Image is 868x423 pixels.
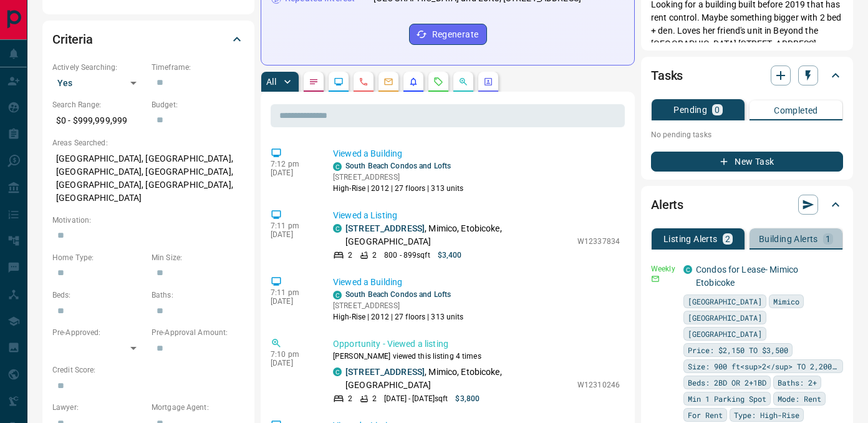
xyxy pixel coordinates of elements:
[384,393,448,404] p: [DATE] - [DATE] sqft
[152,402,244,413] p: Mortgage Agent:
[271,230,314,239] p: [DATE]
[52,148,244,208] p: [GEOGRAPHIC_DATA], [GEOGRAPHIC_DATA], [GEOGRAPHIC_DATA], [GEOGRAPHIC_DATA], [GEOGRAPHIC_DATA], [G...
[333,162,342,171] div: condos.ca
[52,24,244,54] div: Criteria
[271,297,314,306] p: [DATE]
[333,209,620,222] p: Viewed a Listing
[359,77,369,87] svg: Calls
[52,99,145,110] p: Search Range:
[52,62,145,73] p: Actively Searching:
[384,250,430,261] p: 800 - 899 sqft
[266,77,276,86] p: All
[433,77,443,87] svg: Requests
[52,252,145,263] p: Home Type:
[345,367,425,377] a: [STREET_ADDRESS]
[688,328,762,340] span: [GEOGRAPHIC_DATA]
[334,77,344,87] svg: Lead Browsing Activity
[333,338,620,351] p: Opportunity - Viewed a listing
[52,137,244,148] p: Areas Searched:
[345,162,451,170] a: South Beach Condos and Lofts
[152,62,244,73] p: Timeframe:
[688,392,766,405] span: Min 1 Parking Spot
[333,224,342,233] div: condos.ca
[651,275,660,283] svg: Email
[271,359,314,367] p: [DATE]
[455,393,480,404] p: $3,800
[688,295,762,308] span: [GEOGRAPHIC_DATA]
[271,288,314,297] p: 7:11 pm
[345,222,571,248] p: , Mimico, Etobicoke, [GEOGRAPHIC_DATA]
[152,99,244,110] p: Budget:
[778,376,817,389] span: Baths: 2+
[52,364,244,376] p: Credit Score:
[345,223,425,233] a: [STREET_ADDRESS]
[333,276,620,289] p: Viewed a Building
[52,215,244,226] p: Motivation:
[52,29,93,49] h2: Criteria
[152,252,244,263] p: Min Size:
[271,168,314,177] p: [DATE]
[372,250,377,261] p: 2
[458,77,468,87] svg: Opportunities
[271,350,314,359] p: 7:10 pm
[333,183,464,194] p: High-Rise | 2012 | 27 floors | 313 units
[651,125,843,144] p: No pending tasks
[688,376,766,389] span: Beds: 2BD OR 2+1BD
[651,195,683,215] h2: Alerts
[734,409,799,421] span: Type: High-Rise
[333,291,342,299] div: condos.ca
[688,360,839,372] span: Size: 900 ft<sup>2</sup> TO 2,200 ft<sup>2</sup>
[52,402,145,413] p: Lawyer:
[778,392,821,405] span: Mode: Rent
[372,393,377,404] p: 2
[152,327,244,338] p: Pre-Approval Amount:
[651,190,843,220] div: Alerts
[333,300,464,311] p: [STREET_ADDRESS]
[52,73,145,93] div: Yes
[715,105,720,114] p: 0
[651,263,676,275] p: Weekly
[409,24,487,45] button: Regenerate
[774,106,818,115] p: Completed
[52,289,145,301] p: Beds:
[688,344,788,356] span: Price: $2,150 TO $3,500
[651,152,843,172] button: New Task
[696,265,798,288] a: Condos for Lease- Mimico Etobicoke
[826,235,831,243] p: 1
[663,235,718,243] p: Listing Alerts
[483,77,493,87] svg: Agent Actions
[309,77,319,87] svg: Notes
[333,351,620,362] p: [PERSON_NAME] viewed this listing 4 times
[651,66,683,85] h2: Tasks
[52,110,145,131] p: $0 - $999,999,999
[438,250,462,261] p: $3,400
[577,379,620,391] p: W12310246
[759,235,818,243] p: Building Alerts
[348,393,352,404] p: 2
[333,311,464,323] p: High-Rise | 2012 | 27 floors | 313 units
[345,366,571,392] p: , Mimico, Etobicoke, [GEOGRAPHIC_DATA]
[651,61,843,90] div: Tasks
[345,290,451,299] a: South Beach Condos and Lofts
[333,172,464,183] p: [STREET_ADDRESS]
[348,250,352,261] p: 2
[333,367,342,376] div: condos.ca
[408,77,418,87] svg: Listing Alerts
[725,235,730,243] p: 2
[773,295,799,308] span: Mimico
[383,77,393,87] svg: Emails
[52,327,145,338] p: Pre-Approved:
[673,105,707,114] p: Pending
[152,289,244,301] p: Baths:
[683,265,692,274] div: condos.ca
[688,409,723,421] span: For Rent
[271,221,314,230] p: 7:11 pm
[688,311,762,324] span: [GEOGRAPHIC_DATA]
[577,236,620,247] p: W12337834
[333,147,620,160] p: Viewed a Building
[271,160,314,168] p: 7:12 pm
